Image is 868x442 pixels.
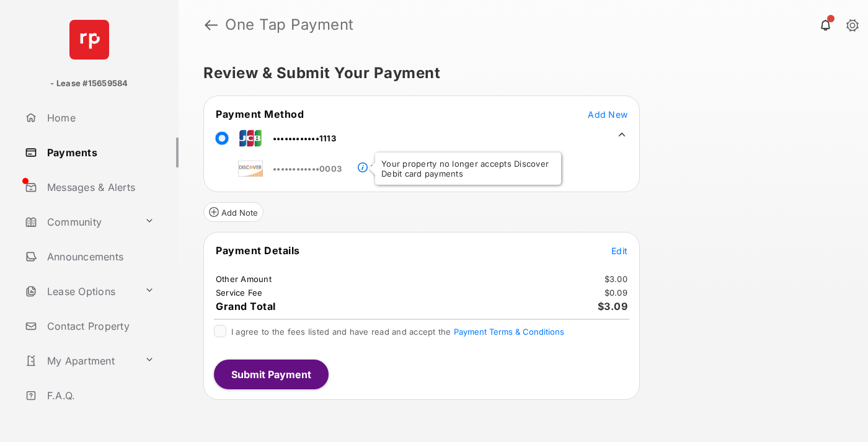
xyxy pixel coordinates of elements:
[588,109,627,120] span: Add New
[225,17,354,32] strong: One Tap Payment
[273,133,336,143] span: ••••••••••••1113
[203,66,833,81] h5: Review & Submit Your Payment
[611,244,627,257] button: Edit
[604,273,628,285] td: $3.00
[216,300,276,312] span: Grand Total
[20,276,139,306] a: Lease Options
[215,273,272,285] td: Other Amount
[203,202,263,222] button: Add Note
[20,346,139,376] a: My Apartment
[216,244,300,257] span: Payment Details
[215,287,263,298] td: Service Fee
[20,172,179,202] a: Messages & Alerts
[50,77,128,90] p: - Lease #15659584
[368,153,472,174] a: Payment Method Unavailable
[214,360,329,389] button: Submit Payment
[20,138,179,167] a: Payments
[216,108,304,120] span: Payment Method
[454,327,564,337] button: I agree to the fees listed and have read and accept the
[598,300,628,312] span: $3.09
[20,381,179,410] a: F.A.Q.
[588,108,627,120] button: Add New
[69,20,109,60] img: svg+xml;base64,PHN2ZyB4bWxucz0iaHR0cDovL3d3dy53My5vcmcvMjAwMC9zdmciIHdpZHRoPSI2NCIgaGVpZ2h0PSI2NC...
[20,242,179,272] a: Announcements
[20,311,179,341] a: Contact Property
[231,327,564,337] span: I agree to the fees listed and have read and accept the
[273,164,342,174] span: ••••••••••••0003
[604,287,628,298] td: $0.09
[375,152,561,185] div: Your property no longer accepts Discover Debit card payments
[611,245,627,256] span: Edit
[20,207,139,237] a: Community
[20,103,179,133] a: Home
